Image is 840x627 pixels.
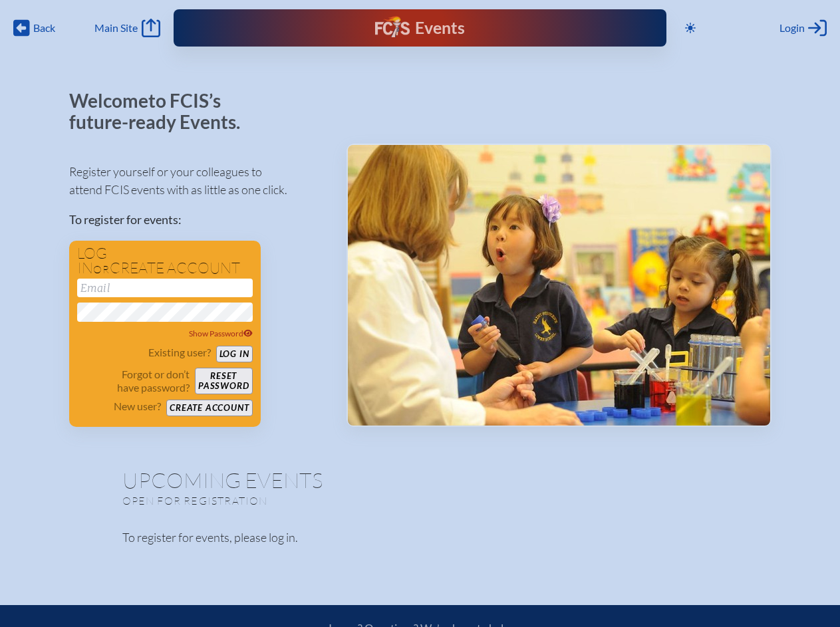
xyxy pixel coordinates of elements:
img: Events [348,145,770,426]
p: Existing user? [148,346,211,359]
span: or [93,263,110,276]
button: Resetpassword [195,368,252,394]
span: Login [779,21,805,35]
p: Register yourself or your colleagues to attend FCIS events with as little as one click. [69,163,325,199]
a: Main Site [94,19,160,37]
button: Create account [166,400,252,416]
span: Back [33,21,55,35]
p: Open for registration [122,494,474,507]
p: New user? [114,400,161,413]
p: Welcome to FCIS’s future-ready Events. [69,90,255,132]
input: Email [77,279,253,297]
span: Main Site [94,21,138,35]
p: Forgot or don’t have password? [77,368,190,394]
button: Log in [216,346,253,362]
p: To register for events, please log in. [122,529,718,547]
div: FCIS Events — Future ready [318,16,522,40]
span: Show Password [189,328,253,338]
p: To register for events: [69,211,325,229]
h1: Upcoming Events [122,469,718,491]
h1: Log in create account [77,246,253,276]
